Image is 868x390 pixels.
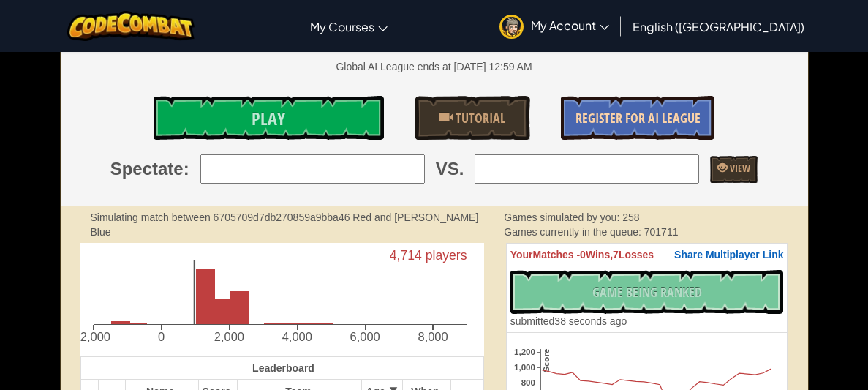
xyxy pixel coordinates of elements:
[586,249,613,260] span: Wins,
[252,362,314,374] span: Leaderboard
[350,330,380,343] text: 6,000
[674,249,783,260] span: Share Multiplayer Link
[184,157,189,181] span: :
[303,7,395,46] a: My Courses
[510,315,555,327] span: submitted
[336,59,532,74] div: Global AI League ends at [DATE] 12:59 AM
[506,244,788,266] th: 0 7
[531,18,609,33] span: My Account
[504,211,622,223] span: Games simulated by you:
[252,107,285,130] span: Play
[533,249,581,260] span: Matches -
[76,330,110,343] text: -2,000
[282,330,312,343] text: 4,000
[110,157,184,181] span: Spectate
[214,330,244,343] text: 2,000
[453,109,505,127] span: Tutorial
[728,161,750,175] span: View
[575,109,701,127] span: Register for AI League
[521,378,535,387] text: 800
[157,330,164,343] text: 0
[561,96,714,140] a: Register for AI League
[504,226,644,238] span: Games currently in the queue:
[633,19,804,34] span: English ([GEOGRAPHIC_DATA])
[499,15,524,39] img: avatar
[436,157,464,181] span: VS.
[510,249,533,260] span: Your
[644,226,679,238] span: 701711
[415,96,530,140] a: Tutorial
[492,3,616,49] a: My Account
[541,349,551,373] text: Score
[625,7,812,46] a: English ([GEOGRAPHIC_DATA])
[514,348,535,357] text: 1,200
[622,211,639,223] span: 258
[418,330,448,343] text: 8,000
[514,363,535,372] text: 1,000
[389,249,467,263] text: 4,714 players
[619,249,654,260] span: Losses
[67,11,195,41] img: CodeCombat logo
[510,314,627,329] div: 38 seconds ago
[91,211,479,238] strong: Simulating match between 6705709d7db270859a9bba46 Red and [PERSON_NAME] Blue
[310,19,374,34] span: My Courses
